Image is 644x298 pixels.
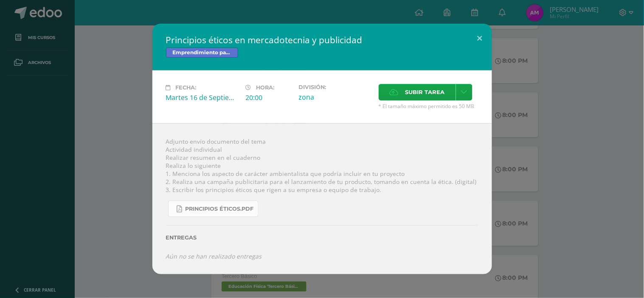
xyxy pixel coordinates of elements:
span: * El tamaño máximo permitido es 50 MB [379,103,478,110]
span: Emprendimiento para la Productividad [166,47,238,58]
h2: Principios éticos en mercadotecnia y publicidad [166,34,478,46]
div: zona [299,92,372,102]
span: Hora: [256,84,275,91]
span: Subir tarea [405,84,445,100]
i: Aún no se han realizado entregas [166,252,262,260]
span: Fecha: [176,84,197,91]
div: Adjunto envío documento del tema Actividad individual Realizar resumen en el cuaderno Realiza lo ... [152,123,492,274]
a: Principios éticos.pdf [168,201,259,217]
label: División: [299,84,372,90]
button: Close (Esc) [468,24,492,53]
label: Entregas [166,234,478,241]
span: Principios éticos.pdf [186,206,254,212]
div: Martes 16 de Septiembre [166,93,239,102]
div: 20:00 [246,93,292,102]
